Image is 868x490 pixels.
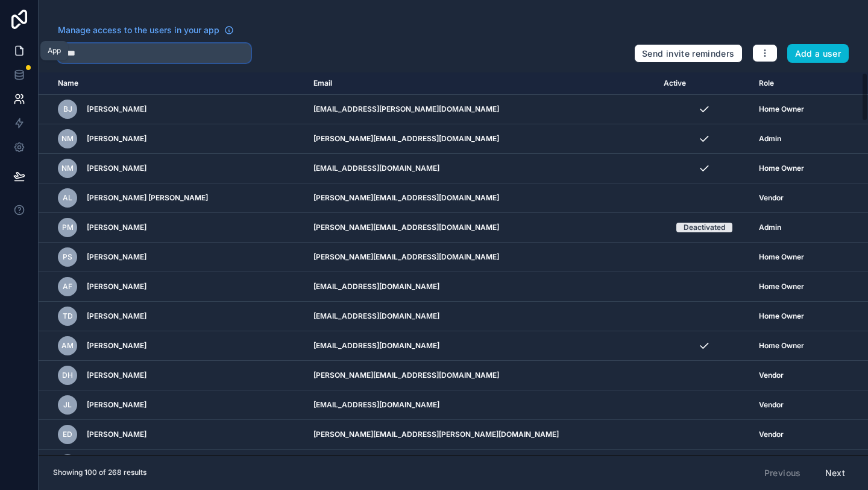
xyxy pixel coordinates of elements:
[306,124,656,154] td: [PERSON_NAME][EMAIL_ADDRESS][DOMAIN_NAME]
[306,213,656,243] td: [PERSON_NAME][EMAIL_ADDRESS][DOMAIN_NAME]
[63,430,72,439] span: ED
[87,104,146,114] span: [PERSON_NAME]
[48,46,61,56] div: App
[58,24,234,36] a: Manage access to the users in your app
[759,371,784,380] span: Vendor
[87,400,146,410] span: [PERSON_NAME]
[63,311,73,321] span: TD
[87,311,146,321] span: [PERSON_NAME]
[634,44,742,63] button: Send invite reminders
[306,183,656,213] td: [PERSON_NAME][EMAIL_ADDRESS][DOMAIN_NAME]
[787,44,849,63] button: Add a user
[87,134,146,144] span: [PERSON_NAME]
[759,282,804,291] span: Home Owner
[61,134,74,144] span: NM
[63,104,72,114] span: BJ
[759,252,804,262] span: Home Owner
[87,193,208,203] span: [PERSON_NAME] [PERSON_NAME]
[759,134,781,144] span: Admin
[87,164,146,173] span: [PERSON_NAME]
[306,154,656,183] td: [EMAIL_ADDRESS][DOMAIN_NAME]
[53,468,146,477] span: Showing 100 of 268 results
[63,252,72,262] span: PS
[306,450,656,479] td: [EMAIL_ADDRESS][DOMAIN_NAME]
[759,104,804,114] span: Home Owner
[87,282,146,291] span: [PERSON_NAME]
[87,371,146,380] span: [PERSON_NAME]
[87,430,146,439] span: [PERSON_NAME]
[759,311,804,321] span: Home Owner
[306,361,656,390] td: [PERSON_NAME][EMAIL_ADDRESS][DOMAIN_NAME]
[39,72,306,95] th: Name
[61,164,74,173] span: NM
[306,72,656,95] th: Email
[62,371,73,380] span: DH
[306,302,656,331] td: [EMAIL_ADDRESS][DOMAIN_NAME]
[759,223,781,232] span: Admin
[306,331,656,361] td: [EMAIL_ADDRESS][DOMAIN_NAME]
[656,72,752,95] th: Active
[306,95,656,124] td: [EMAIL_ADDRESS][PERSON_NAME][DOMAIN_NAME]
[87,252,146,262] span: [PERSON_NAME]
[759,430,784,439] span: Vendor
[61,341,74,351] span: AM
[63,400,72,410] span: JL
[62,223,74,232] span: PM
[87,341,146,351] span: [PERSON_NAME]
[87,223,146,232] span: [PERSON_NAME]
[306,272,656,302] td: [EMAIL_ADDRESS][DOMAIN_NAME]
[39,72,868,455] div: scrollable content
[759,164,804,173] span: Home Owner
[759,341,804,351] span: Home Owner
[752,72,832,95] th: Role
[63,282,72,291] span: AF
[759,400,784,410] span: Vendor
[684,223,725,232] div: Deactivated
[759,193,784,203] span: Vendor
[63,193,72,203] span: AL
[817,463,854,483] button: Next
[58,24,219,36] span: Manage access to the users in your app
[306,243,656,272] td: [PERSON_NAME][EMAIL_ADDRESS][DOMAIN_NAME]
[306,390,656,420] td: [EMAIL_ADDRESS][DOMAIN_NAME]
[306,420,656,450] td: [PERSON_NAME][EMAIL_ADDRESS][PERSON_NAME][DOMAIN_NAME]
